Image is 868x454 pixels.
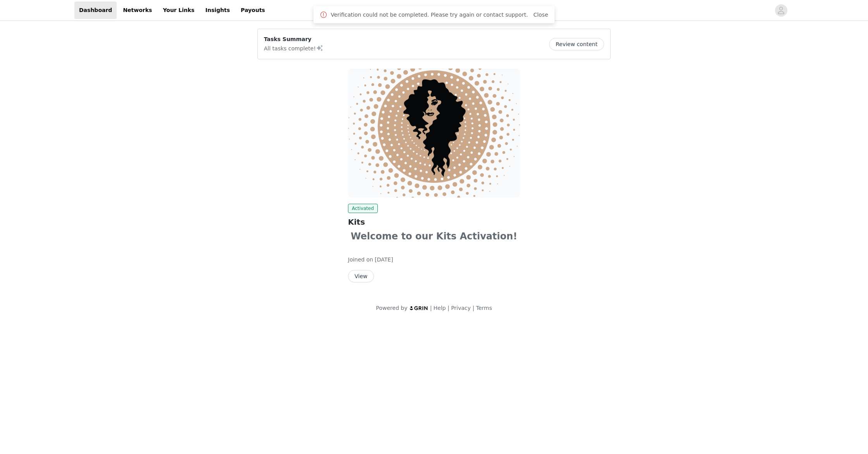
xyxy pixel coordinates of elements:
span: | [430,305,432,311]
a: Close [533,12,548,18]
button: Review content [549,38,604,50]
h2: Kits [348,216,520,228]
p: All tasks complete! [264,43,324,53]
a: Your Links [158,2,199,19]
a: Payouts [236,2,270,19]
div: avatar [777,4,785,17]
img: Bounce Curl [348,69,520,198]
span: | [448,305,449,311]
img: logo [409,306,429,311]
a: Terms [476,305,492,311]
button: View [348,270,374,282]
span: Activated [348,204,378,213]
span: Verification could not be completed. Please try again or contact support. [331,11,528,19]
a: Insights [201,2,234,19]
p: Tasks Summary [264,35,324,43]
span: Powered by [376,305,407,311]
a: Help [434,305,446,311]
a: Networks [118,2,157,19]
a: Privacy [451,305,471,311]
a: Dashboard [74,2,117,19]
p: We are so excited to collaborate with you. We’d love for you to share how our kits are a great ch... [348,251,520,259]
span: Welcome to our Kits Activation! [351,231,517,242]
a: View [348,273,374,279]
span: [DATE] [375,256,393,263]
span: | [472,305,474,311]
span: Joined on [348,256,373,263]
